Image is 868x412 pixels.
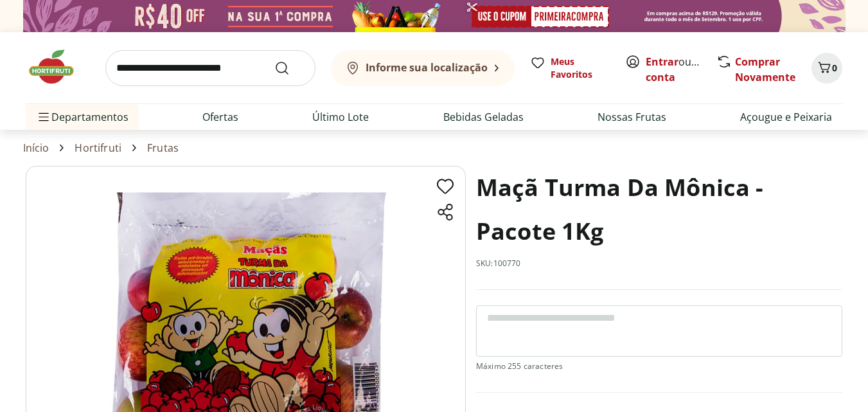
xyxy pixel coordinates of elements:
[811,53,842,84] button: Carrinho
[36,102,51,132] button: Menu
[646,55,716,84] a: Criar conta
[75,142,121,154] a: Hortifruti
[331,50,515,86] button: Informe sua localização
[476,166,842,253] h1: Maçã Turma Da Mônica - Pacote 1Kg
[530,55,610,81] a: Meus Favoritos
[646,55,678,69] a: Entrar
[740,109,832,125] a: Açougue e Peixaria
[476,258,521,269] p: SKU: 100770
[202,109,238,125] a: Ofertas
[274,60,305,76] button: Submit Search
[735,55,795,84] a: Comprar Novamente
[147,142,179,154] a: Frutas
[26,48,90,86] img: Hortifruti
[832,62,837,74] span: 0
[551,55,610,81] span: Meus Favoritos
[23,142,49,154] a: Início
[646,54,703,85] span: ou
[366,60,488,75] b: Informe sua localização
[105,50,315,86] input: search
[312,109,369,125] a: Último Lote
[443,109,524,125] a: Bebidas Geladas
[598,109,666,125] a: Nossas Frutas
[36,102,128,132] span: Departamentos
